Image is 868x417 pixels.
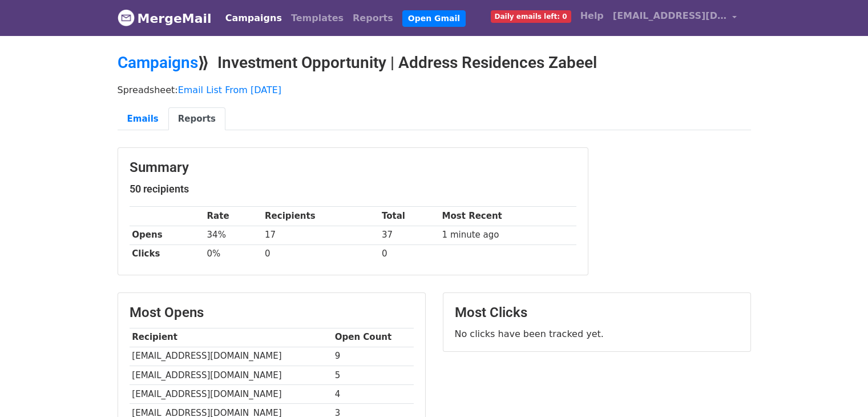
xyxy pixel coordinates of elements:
[608,5,742,31] a: [EMAIL_ADDRESS][DOMAIN_NAME]
[221,7,286,30] a: Campaigns
[178,85,281,95] a: Email List From [DATE]
[262,226,379,244] td: 17
[130,183,576,195] h5: 50 recipients
[402,10,466,27] a: Open Gmail
[486,5,576,27] a: Daily emails left: 0
[491,10,571,23] span: Daily emails left: 0
[130,226,204,244] th: Opens
[118,6,212,30] a: MergeMail
[204,244,263,263] td: 0%
[332,366,414,384] td: 5
[130,159,576,176] h3: Summary
[262,207,379,226] th: Recipients
[348,7,398,30] a: Reports
[379,244,439,263] td: 0
[130,304,414,321] h3: Most Opens
[455,328,739,340] p: No clicks have been tracked yet.
[613,9,727,23] span: [EMAIL_ADDRESS][DOMAIN_NAME]
[204,226,263,244] td: 34%
[439,226,576,244] td: 1 minute ago
[455,304,739,321] h3: Most Clicks
[130,244,204,263] th: Clicks
[118,53,751,73] h2: ⟫ Investment Opportunity | Address Residences Zabeel
[332,347,414,366] td: 9
[130,366,332,384] td: [EMAIL_ADDRESS][DOMAIN_NAME]
[379,207,439,226] th: Total
[118,107,168,131] a: Emails
[262,244,379,263] td: 0
[118,53,198,72] a: Campaigns
[204,207,263,226] th: Rate
[118,84,751,96] p: Spreadsheet:
[332,384,414,403] td: 4
[439,207,576,226] th: Most Recent
[379,226,439,244] td: 37
[576,5,608,27] a: Help
[118,9,135,26] img: MergeMail logo
[332,328,414,347] th: Open Count
[286,7,348,30] a: Templates
[130,347,332,366] td: [EMAIL_ADDRESS][DOMAIN_NAME]
[130,384,332,403] td: [EMAIL_ADDRESS][DOMAIN_NAME]
[168,107,225,131] a: Reports
[130,328,332,347] th: Recipient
